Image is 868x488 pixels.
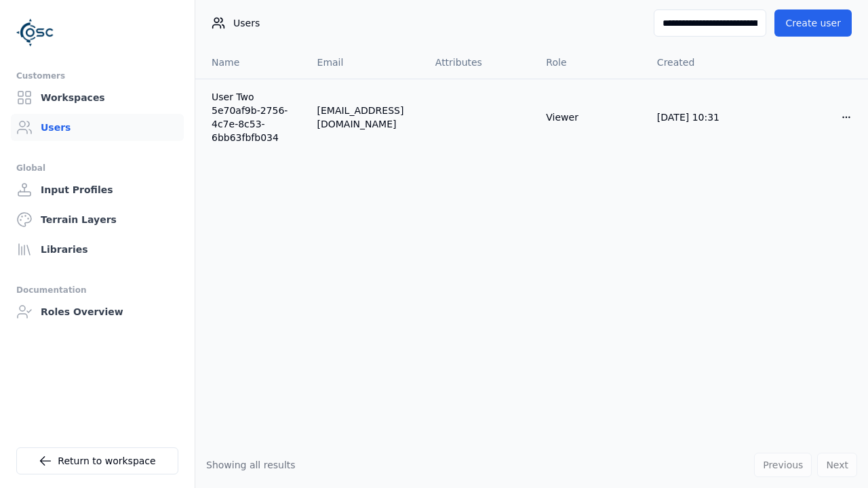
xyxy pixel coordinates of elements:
a: Libraries [11,236,184,263]
a: Roles Overview [11,298,184,325]
div: [DATE] 10:31 [657,110,747,124]
th: Attributes [425,46,536,79]
span: Showing all results [206,460,296,470]
a: Return to workspace [16,447,178,474]
button: Create user [774,9,852,37]
div: Documentation [16,282,178,298]
a: Terrain Layers [11,206,184,233]
th: Created [646,46,757,79]
div: [EMAIL_ADDRESS][DOMAIN_NAME] [317,104,414,131]
div: Global [16,160,178,176]
span: Users [233,16,260,30]
a: Input Profiles [11,176,184,203]
th: Email [307,46,425,79]
a: User Two 5e70af9b-2756-4c7e-8c53-6bb63fbfb034 [212,90,296,144]
img: Logo [16,14,54,52]
a: Workspaces [11,84,184,111]
div: Viewer [546,110,635,124]
th: Name [195,46,307,79]
a: Users [11,114,184,141]
div: Customers [16,68,178,84]
th: Role [535,46,646,79]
